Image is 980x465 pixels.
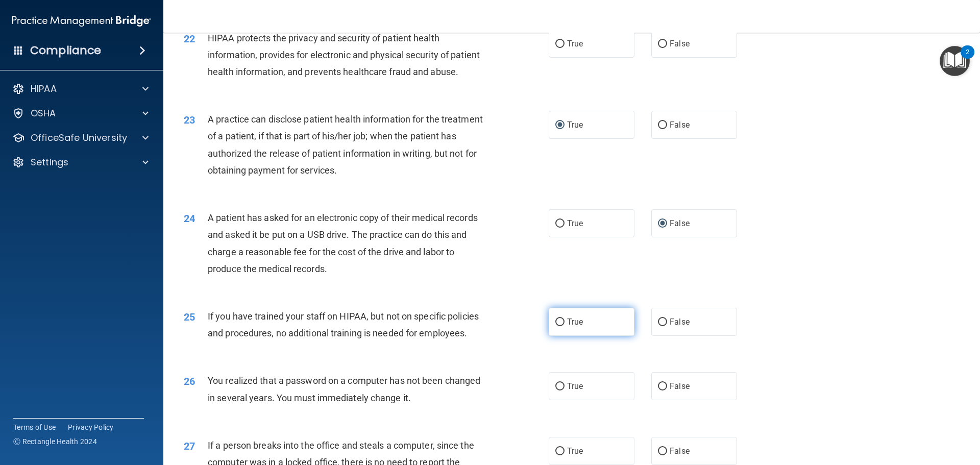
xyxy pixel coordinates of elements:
input: True [555,121,565,129]
input: False [658,448,667,455]
a: Settings [12,156,149,168]
input: False [658,40,667,48]
span: 26 [184,375,195,387]
span: True [567,317,583,327]
input: True [555,383,565,390]
input: True [555,448,565,455]
span: A patient has asked for an electronic copy of their medical records and asked it be put on a USB ... [208,212,478,274]
input: True [555,319,565,326]
input: False [658,121,667,129]
span: True [567,218,583,228]
span: 22 [184,33,195,45]
input: False [658,383,667,390]
img: PMB logo [12,11,151,31]
span: False [670,317,690,327]
span: False [670,120,690,130]
span: True [567,39,583,48]
span: False [670,218,690,228]
input: True [555,220,565,228]
span: True [567,446,583,456]
span: If you have trained your staff on HIPAA, but not on specific policies and procedures, no addition... [208,311,479,338]
span: 23 [184,114,195,126]
span: You realized that a password on a computer has not been changed in several years. You must immedi... [208,375,480,403]
span: False [670,39,690,48]
span: True [567,381,583,391]
span: True [567,120,583,130]
span: 25 [184,311,195,323]
span: HIPAA protects the privacy and security of patient health information, provides for electronic an... [208,33,480,77]
p: HIPAA [31,83,57,95]
a: Terms of Use [13,422,56,432]
p: Settings [31,156,68,168]
a: OSHA [12,107,149,119]
h4: Compliance [30,43,101,58]
input: False [658,220,667,228]
span: A practice can disclose patient health information for the treatment of a patient, if that is par... [208,114,483,176]
button: Open Resource Center, 2 new notifications [940,46,970,76]
p: OfficeSafe University [31,132,127,144]
span: 27 [184,440,195,452]
span: 24 [184,212,195,225]
input: False [658,319,667,326]
div: 2 [966,52,969,65]
span: False [670,381,690,391]
span: False [670,446,690,456]
a: Privacy Policy [68,422,114,432]
input: True [555,40,565,48]
a: HIPAA [12,83,149,95]
a: OfficeSafe University [12,132,149,144]
p: OSHA [31,107,56,119]
span: Ⓒ Rectangle Health 2024 [13,436,97,447]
